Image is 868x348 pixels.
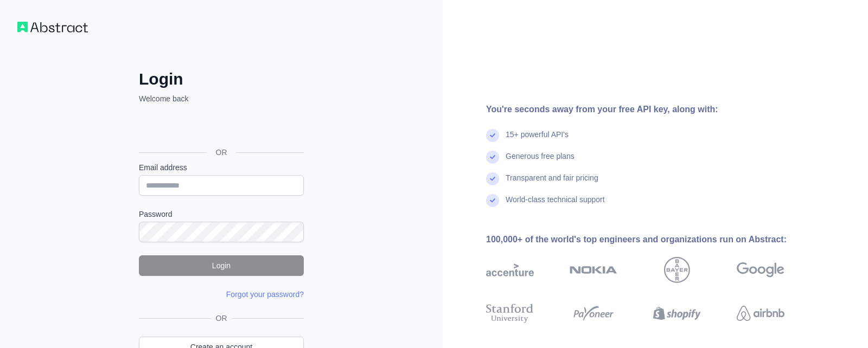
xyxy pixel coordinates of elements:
[139,69,304,89] h2: Login
[664,257,690,283] img: bayer
[737,301,784,325] img: airbnb
[139,162,304,173] label: Email address
[486,172,499,185] img: check mark
[226,290,304,299] a: Forgot your password?
[570,301,617,325] img: payoneer
[139,93,304,104] p: Welcome back
[139,255,304,276] button: Login
[653,301,701,325] img: shopify
[506,172,598,194] div: Transparent and fair pricing
[737,257,784,283] img: google
[486,151,499,164] img: check mark
[486,301,534,325] img: stanford university
[212,313,232,324] span: OR
[506,151,575,172] div: Generous free plans
[139,209,304,220] label: Password
[570,257,617,283] img: nokia
[486,103,819,116] div: You're seconds away from your free API key, along with:
[486,194,499,207] img: check mark
[486,129,499,142] img: check mark
[486,257,534,283] img: accenture
[139,116,302,140] div: Prijava putem Googlea. Otvara se u novoj kartici
[17,22,88,33] img: Workflow
[506,129,569,151] div: 15+ powerful API's
[133,116,307,140] iframe: Gumb za prijavu putem Googlea
[207,147,236,158] span: OR
[486,233,819,246] div: 100,000+ of the world's top engineers and organizations run on Abstract:
[506,194,605,216] div: World-class technical support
